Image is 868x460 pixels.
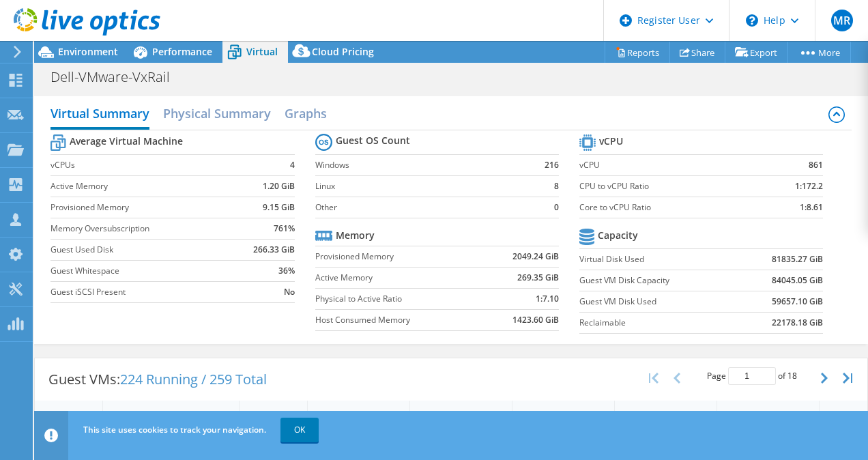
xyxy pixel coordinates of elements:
[772,295,823,308] b: 59657.10 GiB
[579,201,759,214] label: Core to vCPU Ratio
[263,179,295,193] b: 1.20 GiB
[772,316,823,330] b: 22178.18 GiB
[787,370,797,382] span: 18
[35,358,280,401] div: Guest VMs:
[50,100,149,130] h2: Virtual Summary
[312,45,374,58] span: Cloud Pricing
[120,370,267,388] span: 224 Running / 259 Total
[512,313,559,327] b: 1423.60 GiB
[70,134,183,148] b: Average Virtual Machine
[253,243,295,257] b: 266.33 GiB
[315,292,482,306] label: Physical to Active Ratio
[50,201,236,214] label: Provisioned Memory
[50,243,236,257] label: Guest Used Disk
[800,201,823,214] b: 1:8.61
[787,42,851,63] a: More
[152,45,212,58] span: Performance
[263,201,295,214] b: 9.15 GiB
[50,158,236,172] label: vCPUs
[746,14,758,27] svg: \n
[579,158,759,172] label: vCPU
[725,42,788,63] a: Export
[50,179,236,193] label: Active Memory
[50,264,236,278] label: Guest Whitespace
[772,274,823,287] b: 84045.05 GiB
[517,271,559,285] b: 269.35 GiB
[728,367,776,385] input: jump to page
[44,70,191,85] h1: Dell-VMware-VxRail
[545,158,559,172] b: 216
[579,274,739,287] label: Guest VM Disk Capacity
[554,179,559,193] b: 8
[284,285,295,299] b: No
[554,201,559,214] b: 0
[246,45,278,58] span: Virtual
[579,295,739,308] label: Guest VM Disk Used
[579,316,739,330] label: Reclaimable
[58,45,118,58] span: Environment
[315,313,482,327] label: Host Consumed Memory
[163,100,271,127] h2: Physical Summary
[669,42,725,63] a: Share
[599,134,623,148] b: vCPU
[772,253,823,266] b: 81835.27 GiB
[336,134,410,147] b: Guest OS Count
[707,367,797,385] span: Page of
[512,250,559,263] b: 2049.24 GiB
[579,253,739,266] label: Virtual Disk Used
[315,179,527,193] label: Linux
[278,264,295,278] b: 36%
[290,158,295,172] b: 4
[315,271,482,285] label: Active Memory
[285,100,327,127] h2: Graphs
[809,158,823,172] b: 861
[579,179,759,193] label: CPU to vCPU Ratio
[536,292,559,306] b: 1:7.10
[831,10,853,31] span: MR
[50,285,236,299] label: Guest iSCSI Present
[315,250,482,263] label: Provisioned Memory
[274,222,295,235] b: 761%
[83,424,266,435] span: This site uses cookies to track your navigation.
[315,158,527,172] label: Windows
[795,179,823,193] b: 1:172.2
[336,229,375,242] b: Memory
[280,418,319,442] a: OK
[315,201,527,214] label: Other
[598,229,638,242] b: Capacity
[50,222,236,235] label: Memory Oversubscription
[605,42,670,63] a: Reports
